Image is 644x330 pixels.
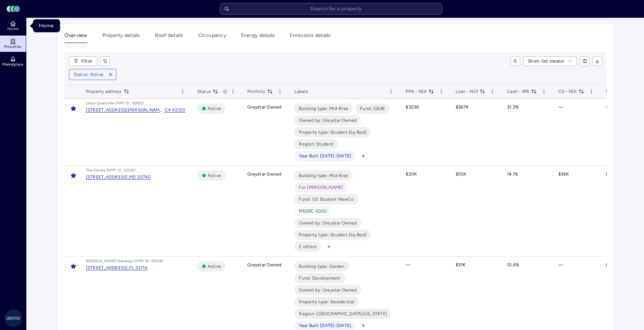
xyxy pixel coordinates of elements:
[208,105,221,112] span: Active
[241,99,288,166] td: Greystar Owned
[86,88,129,95] span: Property address
[241,31,275,43] button: Energy details
[294,115,361,126] button: Owned by: Greystar Owned
[578,89,584,94] button: toggle sorting
[294,206,331,216] button: MD/DC (GIG)
[86,264,129,271] div: [STREET_ADDRESS],
[294,151,356,161] button: Year Built [DATE]-[DATE]
[299,105,348,112] span: Building type: Mid-Rise
[102,31,140,43] button: Property details
[552,99,600,166] td: —
[511,56,520,66] button: toggle search
[294,241,321,252] button: 2 others
[479,89,485,94] button: toggle sorting
[294,170,353,181] button: Building type: Mid-Rise
[267,89,273,94] button: toggle sorting
[294,103,353,114] button: Building type: Mid-Rise
[197,88,219,95] span: Status
[406,88,434,95] span: PPA - NOI
[294,261,349,271] button: Building type: Garden
[86,173,129,181] div: [STREET_ADDRESS],
[299,310,387,317] span: Region: [GEOGRAPHIC_DATA][US_STATE]
[241,166,288,257] td: Greystar Owned
[165,106,185,114] div: CA 92120
[74,71,104,78] div: Status: Active
[299,207,327,215] span: MD/DC (GIG)
[299,219,357,227] span: Owned by: Greystar Owned
[149,258,163,264] div: : 19959)
[294,297,359,307] button: Property type: Residential
[428,89,434,94] button: toggle sorting
[523,56,577,66] button: Short-list creator
[86,106,185,114] a: [STREET_ADDRESS][PERSON_NAME],CA 92120
[299,243,317,250] span: 2 others
[299,263,344,270] span: Building type: Garden
[606,88,626,95] span: Utility
[86,173,151,181] a: [STREET_ADDRESS],MD 20740
[294,218,361,228] button: Owned by: Greystar Owned
[65,31,87,43] button: Overview
[290,31,331,43] button: Emissions details
[299,140,334,148] span: Region: Student
[86,258,149,264] div: [PERSON_NAME] Gateway (HMY ID
[2,62,23,67] span: Marketplace
[129,173,151,181] div: MD 20740
[81,57,93,65] span: Filter
[86,100,130,106] div: Union Grantville (HMY ID
[294,88,308,95] span: Labels
[501,166,552,257] td: 14.1%
[299,129,366,136] span: Property type: Student (by Bed)
[67,170,79,181] button: Toggle favorite
[69,69,105,80] button: Status: Active
[299,152,351,160] span: Year Built [DATE]-[DATE]
[400,166,449,257] td: $20K
[531,89,537,94] button: toggle sorting
[501,99,552,166] td: 31.3%
[208,172,221,179] span: Active
[294,194,358,204] button: Fund: GS Student NewCo
[123,89,129,94] button: toggle sorting
[299,298,354,306] span: Property type: Residential
[4,44,22,49] span: Properties
[294,285,361,295] button: Owned by: Greystar Owned
[67,260,79,272] button: Toggle favorite
[121,167,136,173] div: : 20332)
[507,88,537,95] span: Cash - IRR
[86,264,148,271] a: [STREET_ADDRESS],FL 33716
[580,56,589,66] button: show/hide columns
[294,127,371,137] button: Property type: Student (by Bed)
[456,88,486,95] span: Loan - NOI
[212,89,218,94] button: toggle sorting
[299,184,343,191] span: For [PERSON_NAME]
[208,263,221,270] span: Active
[294,182,347,193] button: For [PERSON_NAME]
[130,100,144,106] div: : 18782)
[299,322,351,329] span: Year Built [DATE]-[DATE]
[528,57,565,65] span: Short-list creator
[155,31,184,43] button: Roof details
[294,273,345,283] button: Fund: Development
[299,117,357,124] span: Owned by: Greystar Owned
[299,274,340,282] span: Fund: Development
[400,99,449,166] td: $323K
[7,27,18,31] span: Home
[67,103,79,114] button: Toggle favorite
[356,103,390,114] button: Fund: GEdR
[33,19,60,32] div: Home
[299,231,366,239] span: Property type: Student (by Bed)
[86,106,165,114] div: [STREET_ADDRESS][PERSON_NAME],
[299,172,348,179] span: Building type: Mid-Rise
[552,166,600,257] td: $36K
[450,166,501,257] td: $55K
[299,196,354,203] span: Fund: GS Student NewCo
[86,167,122,173] div: The Varsity (HMY ID
[4,309,22,327] img: Greystar AS
[294,139,338,149] button: Region: Student
[558,88,584,95] span: CS - NOI
[450,99,501,166] td: $367K
[247,88,273,95] span: Portfolio
[198,31,226,43] button: Occupancy
[299,286,357,294] span: Owned by: Greystar Owned
[129,264,148,271] div: FL 33716
[294,309,392,319] button: Region: [GEOGRAPHIC_DATA][US_STATE]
